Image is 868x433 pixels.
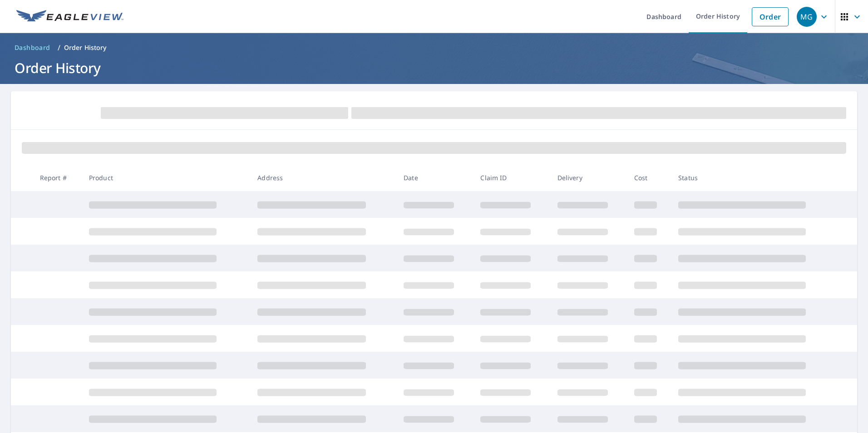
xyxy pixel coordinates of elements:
a: Dashboard [11,40,54,55]
th: Address [250,164,396,191]
th: Product [82,164,251,191]
th: Status [671,164,840,191]
th: Cost [627,164,671,191]
a: Order [752,7,789,26]
th: Claim ID [473,164,550,191]
th: Date [396,164,473,191]
div: MG [797,7,817,27]
img: EV Logo [16,10,123,24]
h1: Order History [11,59,857,77]
th: Report # [33,164,82,191]
span: Dashboard [15,43,50,52]
th: Delivery [550,164,627,191]
nav: breadcrumb [11,40,857,55]
li: / [58,42,60,53]
p: Order History [64,43,107,52]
